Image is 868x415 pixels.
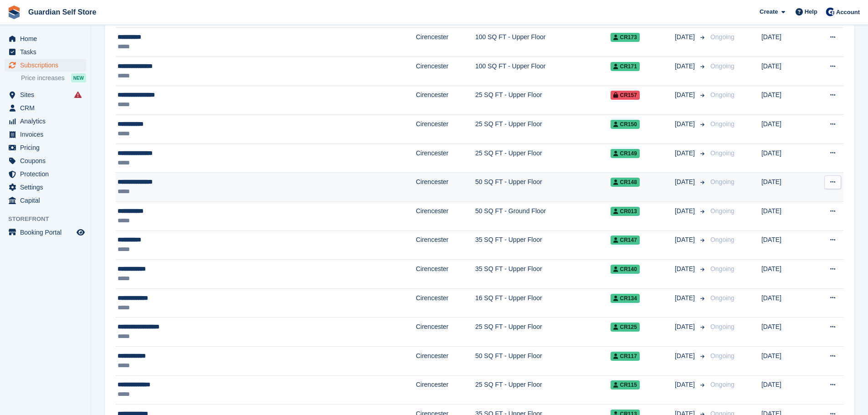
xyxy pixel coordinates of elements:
td: 100 SQ FT - Upper Floor [475,28,611,57]
td: [DATE] [761,86,809,115]
td: 25 SQ FT - Upper Floor [475,143,611,173]
span: CR148 [611,178,640,187]
span: CR125 [611,323,640,332]
span: Ongoing [710,33,734,41]
span: Ongoing [710,62,734,70]
td: 25 SQ FT - Upper Floor [475,115,611,144]
span: CR157 [611,91,640,100]
td: Cirencester [416,375,475,405]
span: [DATE] [675,90,697,100]
span: CR117 [611,352,640,361]
span: [DATE] [675,61,697,71]
span: Booking Portal [20,226,75,239]
span: CR140 [611,265,640,274]
span: Tasks [20,46,75,58]
span: Storefront [8,215,91,224]
td: 50 SQ FT - Upper Floor [475,347,611,376]
span: Ongoing [710,236,734,243]
td: [DATE] [761,318,809,347]
span: Coupons [20,154,75,167]
td: [DATE] [761,202,809,231]
span: Capital [20,194,75,207]
img: stora-icon-8386f47178a22dfd0bd8f6a31ec36ba5ce8667c1dd55bd0f319d3a0aa187defe.svg [7,5,21,19]
a: menu [5,168,86,180]
td: 100 SQ FT - Upper Floor [475,57,611,86]
a: menu [5,226,86,239]
span: CR173 [611,33,640,42]
span: Subscriptions [20,59,75,72]
i: Smart entry sync failures have occurred [74,91,82,98]
span: Help [805,7,817,16]
span: [DATE] [675,177,697,187]
a: Preview store [75,227,86,238]
span: Sites [20,88,75,101]
td: 25 SQ FT - Upper Floor [475,318,611,347]
span: Invoices [20,128,75,141]
span: Ongoing [710,381,734,388]
a: menu [5,32,86,45]
a: menu [5,59,86,72]
span: CR171 [611,62,640,71]
span: [DATE] [675,149,697,158]
td: Cirencester [416,86,475,115]
span: [DATE] [675,322,697,332]
span: Settings [20,181,75,194]
span: CR134 [611,294,640,303]
td: Cirencester [416,288,475,318]
span: Ongoing [710,149,734,157]
td: Cirencester [416,57,475,86]
a: menu [5,128,86,141]
span: [DATE] [675,293,697,303]
a: Price increases NEW [21,73,86,83]
span: Ongoing [710,294,734,302]
a: menu [5,102,86,114]
td: [DATE] [761,375,809,405]
span: Ongoing [710,91,734,98]
span: [DATE] [675,119,697,129]
span: CR013 [611,207,640,216]
a: menu [5,181,86,194]
td: 50 SQ FT - Upper Floor [475,173,611,202]
span: Analytics [20,115,75,128]
td: [DATE] [761,28,809,57]
span: CR115 [611,380,640,389]
td: Cirencester [416,260,475,289]
span: Ongoing [710,323,734,330]
span: Create [760,7,778,16]
span: Account [836,8,860,17]
a: menu [5,46,86,58]
span: [DATE] [675,32,697,42]
td: Cirencester [416,318,475,347]
span: Ongoing [710,265,734,272]
td: Cirencester [416,143,475,173]
a: menu [5,88,86,101]
a: Guardian Self Store [25,5,100,20]
span: Home [20,32,75,45]
span: Ongoing [710,207,734,215]
td: Cirencester [416,173,475,202]
td: [DATE] [761,231,809,260]
span: [DATE] [675,235,697,245]
td: [DATE] [761,347,809,376]
td: 35 SQ FT - Upper Floor [475,231,611,260]
span: Price increases [21,74,65,82]
span: Ongoing [710,352,734,359]
td: 16 SQ FT - Upper Floor [475,288,611,318]
td: [DATE] [761,115,809,144]
td: 35 SQ FT - Upper Floor [475,260,611,289]
a: menu [5,154,86,167]
span: Pricing [20,141,75,154]
span: CR149 [611,149,640,158]
span: Ongoing [710,178,734,185]
td: Cirencester [416,115,475,144]
div: NEW [71,73,86,82]
a: menu [5,115,86,128]
span: CR150 [611,120,640,129]
a: menu [5,141,86,154]
td: Cirencester [416,28,475,57]
span: [DATE] [675,380,697,389]
td: 25 SQ FT - Upper Floor [475,375,611,405]
td: 25 SQ FT - Upper Floor [475,86,611,115]
span: [DATE] [675,351,697,361]
td: [DATE] [761,288,809,318]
